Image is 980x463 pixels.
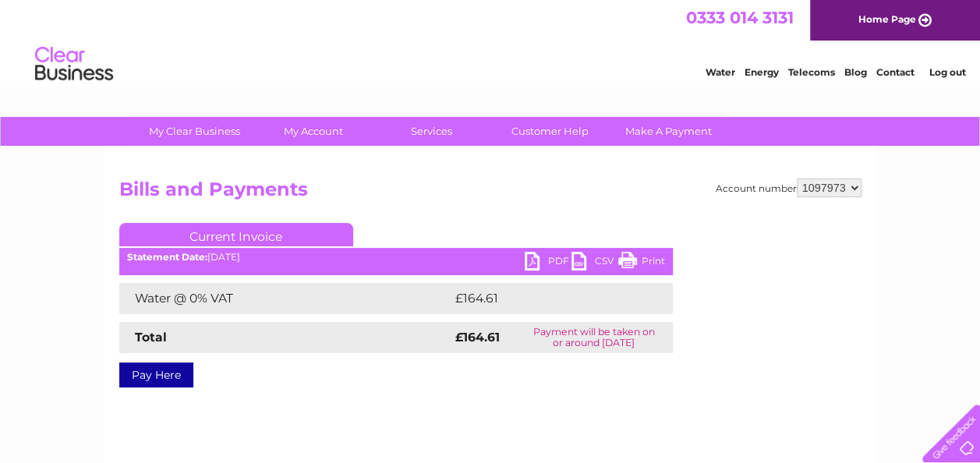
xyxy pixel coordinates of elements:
[525,252,571,274] a: PDF
[455,330,500,345] strong: £164.61
[515,322,672,353] td: Payment will be taken on or around [DATE]
[135,330,167,345] strong: Total
[788,66,835,78] a: Telecoms
[34,41,114,88] img: logo.png
[367,117,496,146] a: Services
[844,66,867,78] a: Blog
[119,252,673,263] div: [DATE]
[119,283,451,314] td: Water @ 0% VAT
[122,9,859,76] div: Clear Business is a trading name of Verastar Limited (registered in [GEOGRAPHIC_DATA] No. 3667643...
[130,117,259,146] a: My Clear Business
[929,66,965,78] a: Log out
[571,252,618,274] a: CSV
[451,283,643,314] td: £164.61
[119,178,861,208] h2: Bills and Payments
[119,223,353,246] a: Current Invoice
[716,178,861,197] div: Account number
[604,117,733,146] a: Make A Payment
[249,117,377,146] a: My Account
[127,251,207,263] b: Statement Date:
[686,8,794,27] a: 0333 014 3131
[119,362,193,387] a: Pay Here
[706,66,735,78] a: Water
[745,66,779,78] a: Energy
[618,252,665,274] a: Print
[876,66,915,78] a: Contact
[486,117,614,146] a: Customer Help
